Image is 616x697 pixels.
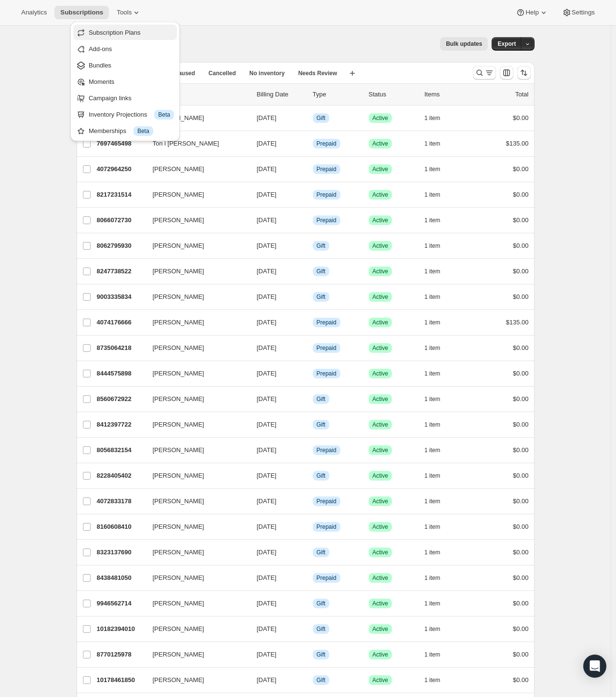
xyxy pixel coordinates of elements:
span: [DATE] [257,651,277,658]
p: 9946562714 [97,599,145,608]
span: [DATE] [257,165,277,173]
span: $0.00 [513,549,529,556]
button: Inventory Projections [73,107,177,122]
span: [PERSON_NAME] [153,573,204,583]
span: $0.00 [513,191,529,198]
p: Status [369,90,417,99]
span: [PERSON_NAME] [153,496,204,506]
span: 1 item [425,497,441,505]
div: 8323137690[PERSON_NAME][DATE]InfoGiftSuccessActive1 item$0.00 [97,546,529,559]
span: Ton i [PERSON_NAME] [153,139,219,148]
button: [PERSON_NAME] [147,468,243,483]
button: 1 item [425,597,451,610]
span: Active [373,574,388,582]
button: 1 item [425,546,451,559]
span: $0.00 [513,651,529,658]
button: [PERSON_NAME] [147,442,243,458]
button: Create new view [345,67,360,80]
div: Items [425,90,473,99]
span: 1 item [425,446,441,454]
p: Customer [153,90,249,99]
button: Export [492,37,522,51]
span: Add-ons [89,45,112,53]
span: Active [373,523,388,531]
p: 8228405402 [97,471,145,481]
span: $0.00 [513,574,529,581]
button: 1 item [425,495,451,508]
button: [PERSON_NAME] [147,391,243,407]
span: [DATE] [257,446,277,454]
span: Gift [317,421,326,429]
span: Bulk updates [446,40,482,48]
span: [DATE] [257,293,277,300]
button: 1 item [425,341,451,355]
span: 1 item [425,370,441,377]
span: Moments [89,78,114,85]
span: [DATE] [257,395,277,402]
span: Active [373,497,388,505]
span: [DATE] [257,625,277,632]
span: $0.00 [513,523,529,530]
button: 1 item [425,137,451,150]
p: 8560672922 [97,394,145,404]
span: $0.00 [513,472,529,479]
p: 8412397722 [97,420,145,429]
span: Active [373,421,388,429]
span: Active [373,600,388,607]
div: 8206614682[PERSON_NAME][DATE]InfoGiftSuccessActive1 item$0.00 [97,111,529,125]
span: Gift [317,676,326,684]
span: [DATE] [257,472,277,479]
div: 7697465498Ton i [PERSON_NAME][DATE]InfoPrepaidSuccessActive1 item$135.00 [97,137,529,150]
span: Paused [174,69,195,77]
span: 1 item [425,625,441,633]
p: 4072833178 [97,496,145,506]
span: Active [373,549,388,556]
span: Prepaid [317,216,336,224]
span: Cancelled [209,69,236,77]
span: $0.00 [513,370,529,377]
span: 1 item [425,395,441,403]
div: 8228405402[PERSON_NAME][DATE]InfoGiftSuccessActive1 item$0.00 [97,469,529,483]
span: Active [373,293,388,301]
p: Billing Date [257,90,305,99]
span: Help [525,9,538,16]
button: Help [510,6,554,19]
div: 8438481050[PERSON_NAME][DATE]InfoPrepaidSuccessActive1 item$0.00 [97,571,529,585]
button: Add-ons [73,41,177,56]
span: 1 item [425,549,441,556]
span: [DATE] [257,216,277,224]
span: $0.00 [513,242,529,249]
button: 1 item [425,520,451,534]
p: 8160608410 [97,522,145,532]
p: 4074176666 [97,318,145,327]
span: 1 item [425,676,441,684]
span: [PERSON_NAME] [153,241,204,251]
div: 8444575898[PERSON_NAME][DATE]InfoPrepaidSuccessActive1 item$0.00 [97,367,529,380]
div: IDCustomerBilling DateTypeStatusItemsTotal [97,90,529,99]
span: Prepaid [317,370,336,377]
button: Customize table column order and visibility [500,66,513,80]
span: 1 item [425,114,441,122]
span: 1 item [425,140,441,147]
span: No inventory [249,69,284,77]
span: $0.00 [513,216,529,224]
span: 1 item [425,344,441,352]
p: 8770125978 [97,650,145,659]
span: [PERSON_NAME] [153,318,204,327]
p: 10182394010 [97,624,145,634]
p: 8735064218 [97,343,145,353]
p: 8066072730 [97,215,145,225]
div: Open Intercom Messenger [583,655,606,678]
button: [PERSON_NAME] [147,647,243,662]
button: Analytics [15,6,53,19]
span: $0.00 [513,625,529,632]
span: [DATE] [257,191,277,198]
span: [DATE] [257,344,277,351]
span: [DATE] [257,114,277,121]
p: 9003335834 [97,292,145,302]
button: [PERSON_NAME] [147,213,243,228]
span: Gift [317,395,326,403]
span: [DATE] [257,421,277,428]
span: Needs Review [298,69,337,77]
span: Active [373,625,388,633]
